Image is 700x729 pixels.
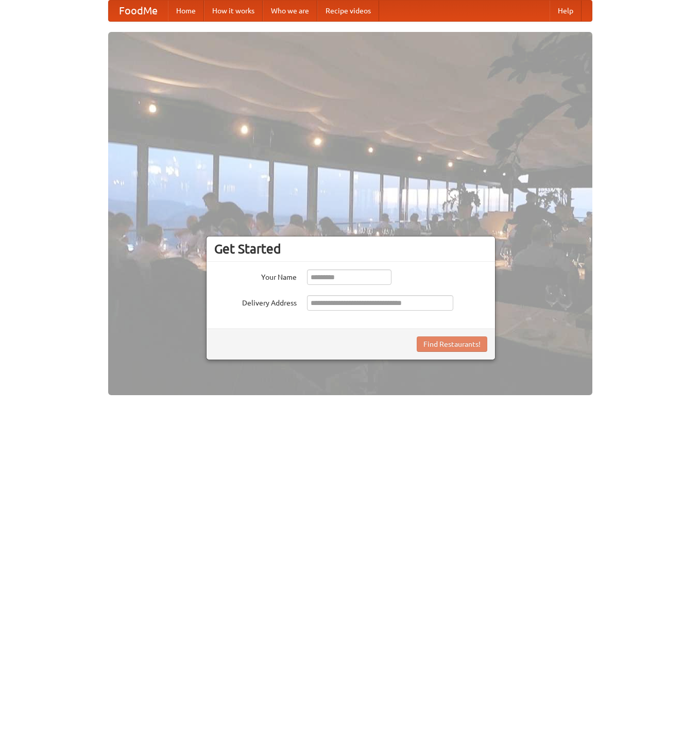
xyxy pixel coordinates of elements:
[109,1,168,21] a: FoodMe
[214,241,487,257] h3: Get Started
[550,1,582,21] a: Help
[214,269,297,282] label: Your Name
[317,1,379,21] a: Recipe videos
[204,1,263,21] a: How it works
[214,295,297,308] label: Delivery Address
[417,336,487,352] button: Find Restaurants!
[168,1,204,21] a: Home
[263,1,317,21] a: Who we are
